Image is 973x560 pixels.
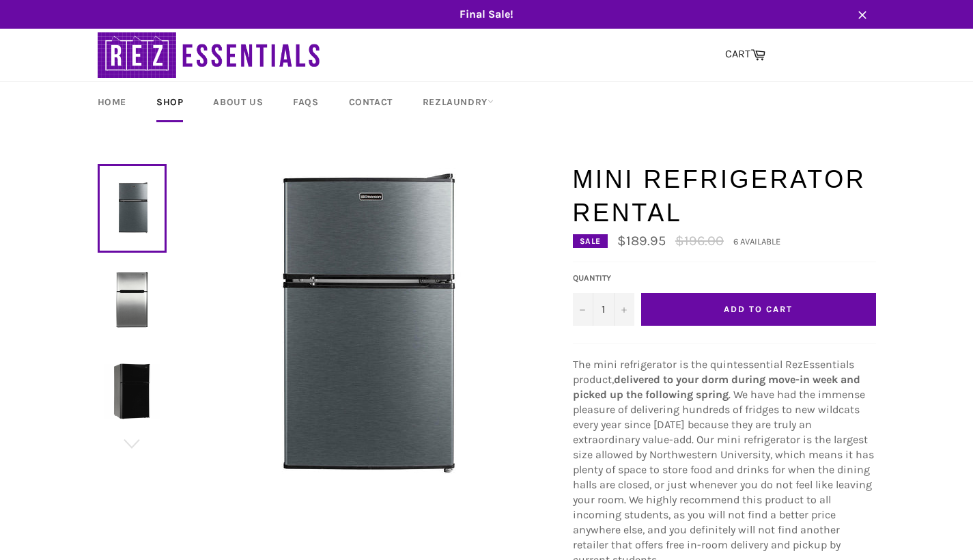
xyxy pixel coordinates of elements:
[733,236,780,247] span: 6 available
[675,233,724,249] s: $196.00
[98,29,323,81] img: RezEssentials
[84,7,890,22] span: Final Sale!
[617,233,666,249] span: $189.95
[279,82,332,122] a: FAQs
[199,163,526,490] img: Mini Refrigerator Rental
[199,82,277,122] a: About Us
[84,82,140,122] a: Home
[409,82,507,122] a: RezLaundry
[614,293,634,326] button: Increase quantity
[573,358,854,386] span: The mini refrigerator is the quintessential RezEssentials product,
[335,82,406,122] a: Contact
[104,363,160,419] img: Mini Refrigerator Rental
[573,234,608,248] div: Sale
[724,304,792,314] span: Add to Cart
[573,373,860,401] strong: delivered to your dorm during move-in week and picked up the following spring
[718,40,772,69] a: CART
[641,293,876,326] button: Add to Cart
[104,272,160,327] img: Mini Refrigerator Rental
[573,272,634,284] label: Quantity
[573,293,593,326] button: Decrease quantity
[573,163,876,230] h1: Mini Refrigerator Rental
[143,82,197,122] a: Shop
